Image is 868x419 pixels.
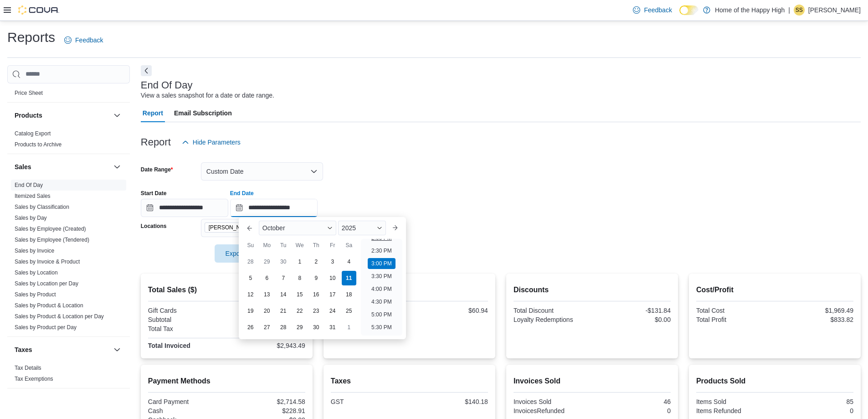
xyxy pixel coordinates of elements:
[514,307,591,314] div: Total Discount
[325,320,340,335] div: day-31
[228,307,305,314] div: $0.00
[15,345,32,354] h3: Taxes
[368,245,395,256] li: 2:30 PM
[148,307,225,314] div: Gift Cards
[243,287,258,302] div: day-12
[514,407,591,414] div: InvoicesRefunded
[15,182,43,188] a: End Of Day
[15,237,89,243] a: Sales by Employee (Tendered)
[15,345,110,354] button: Taxes
[243,304,258,318] div: day-19
[230,190,254,197] label: End Date
[260,254,274,269] div: day-29
[141,91,274,100] div: View a sales snapshot for a date or date range.
[276,254,291,269] div: day-30
[228,398,305,405] div: $2,714.58
[368,335,395,346] li: 6:00 PM
[342,224,356,232] span: 2025
[15,226,86,232] a: Sales by Employee (Created)
[342,304,356,318] div: day-25
[243,238,258,253] div: Su
[209,223,280,232] span: [PERSON_NAME] Benchlands - Fire & Flower
[342,238,356,253] div: Sa
[15,204,69,210] a: Sales by Classification
[696,398,773,405] div: Items Sold
[193,138,241,147] span: Hide Parameters
[148,285,305,295] h2: Total Sales ($)
[514,285,671,295] h2: Discounts
[293,320,307,335] div: day-29
[368,296,395,307] li: 4:30 PM
[276,320,291,335] div: day-28
[331,376,488,387] h2: Taxes
[788,5,790,16] p: |
[242,253,357,336] div: October, 2025
[15,302,83,309] a: Sales by Product & Location
[141,80,193,91] h3: End Of Day
[243,254,258,269] div: day-28
[342,287,356,302] div: day-18
[228,407,305,414] div: $228.91
[260,320,274,335] div: day-27
[696,407,773,414] div: Items Refunded
[808,5,861,16] p: [PERSON_NAME]
[15,259,80,265] a: Sales by Invoice & Product
[141,166,173,173] label: Date Range
[15,280,78,287] a: Sales by Location per Day
[259,221,336,235] div: Button. Open the month selector. October is currently selected.
[514,316,591,323] div: Loyalty Redemptions
[148,342,190,349] strong: Total Invoiced
[309,304,324,318] div: day-23
[15,269,58,276] span: Sales by Location
[15,214,47,222] span: Sales by Day
[388,221,402,235] button: Next month
[7,28,55,47] h1: Reports
[276,271,291,285] div: day-7
[243,271,258,285] div: day-5
[411,307,488,314] div: $60.94
[594,398,671,405] div: 46
[260,287,274,302] div: day-13
[15,248,54,254] a: Sales by Invoice
[205,222,291,233] span: Hinton - Hinton Benchlands - Fire & Flower
[325,271,340,285] div: day-10
[15,302,83,309] span: Sales by Product & Location
[276,304,291,318] div: day-21
[293,254,307,269] div: day-1
[75,36,103,45] span: Feedback
[342,254,356,269] div: day-4
[696,285,853,295] h2: Cost/Profit
[18,5,59,15] img: Cova
[15,258,80,265] span: Sales by Invoice & Product
[15,313,104,320] span: Sales by Product & Location per Day
[61,31,107,49] a: Feedback
[293,287,307,302] div: day-15
[776,307,853,314] div: $1,969.49
[15,324,77,331] a: Sales by Product per Day
[7,88,130,102] div: Pricing
[15,247,54,254] span: Sales by Invoice
[15,141,62,148] a: Products to Archive
[7,128,130,154] div: Products
[15,192,51,200] span: Itemized Sales
[411,398,488,405] div: $140.18
[594,307,671,314] div: -$131.84
[112,110,123,121] button: Products
[338,221,386,235] div: Button. Open the year selector. 2025 is currently selected.
[7,180,130,336] div: Sales
[178,133,244,151] button: Hide Parameters
[15,111,110,120] button: Products
[228,342,305,349] div: $2,943.49
[696,376,853,387] h2: Products Sold
[368,258,395,269] li: 3:00 PM
[141,190,167,197] label: Start Date
[368,322,395,333] li: 5:30 PM
[696,307,773,314] div: Total Cost
[143,104,163,122] span: Report
[15,162,110,171] button: Sales
[15,215,47,221] a: Sales by Day
[15,162,31,171] h3: Sales
[276,287,291,302] div: day-14
[262,224,285,232] span: October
